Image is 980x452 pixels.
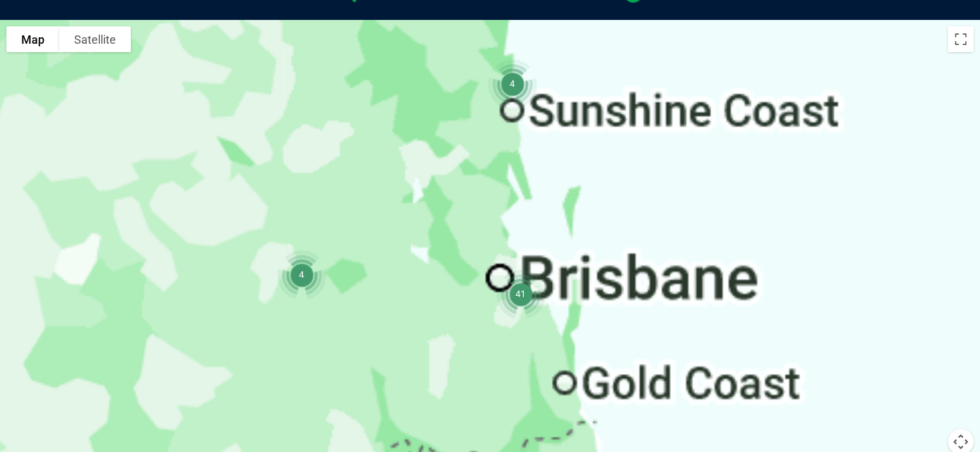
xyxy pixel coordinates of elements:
button: Toggle fullscreen view [948,26,974,52]
button: Show street map [6,26,59,52]
div: 4 [483,54,542,113]
button: Show satellite imagery [59,26,131,52]
div: 4 [272,245,331,304]
div: 41 [491,264,550,323]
